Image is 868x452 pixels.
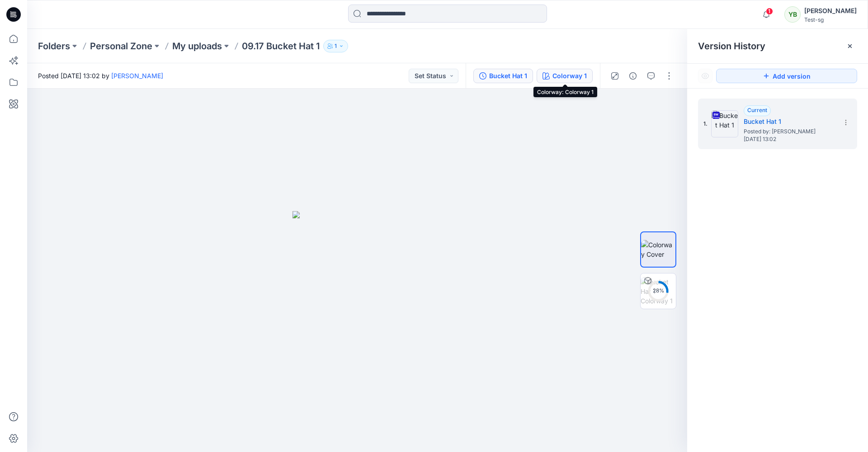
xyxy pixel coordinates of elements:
[641,277,676,306] img: Bucket Hat 1 Colorway 1
[784,6,801,23] div: YB
[711,110,738,137] img: Bucket Hat 1
[698,41,765,52] span: Version History
[804,16,857,23] div: Test-sg
[537,69,593,83] button: Colorway 1
[641,240,675,259] img: Colorway Cover
[552,71,587,81] div: Colorway 1
[111,72,163,80] a: [PERSON_NAME]
[489,71,527,81] div: Bucket Hat 1
[744,127,834,136] span: Posted by: Yuliia Baranova
[38,71,163,80] span: Posted [DATE] 13:02 by
[698,69,712,83] button: Show Hidden Versions
[292,211,422,452] img: eyJhbGciOiJIUzI1NiIsImtpZCI6IjAiLCJzbHQiOiJzZXMiLCJ0eXAiOiJKV1QifQ.eyJkYXRhIjp7InR5cGUiOiJzdG9yYW...
[335,41,337,51] p: 1
[323,40,348,52] button: 1
[90,40,152,52] a: Personal Zone
[804,5,857,16] div: [PERSON_NAME]
[647,287,669,295] div: 28 %
[473,69,533,83] button: Bucket Hat 1
[846,42,854,50] button: Close
[747,107,767,113] span: Current
[172,40,222,52] a: My uploads
[744,116,834,127] h5: Bucket Hat 1
[766,8,773,15] span: 1
[744,136,834,142] span: [DATE] 13:02
[38,40,70,52] a: Folders
[716,69,857,83] button: Add version
[703,120,708,128] span: 1.
[626,69,640,83] button: Details
[242,40,320,52] p: 09.17 Bucket Hat 1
